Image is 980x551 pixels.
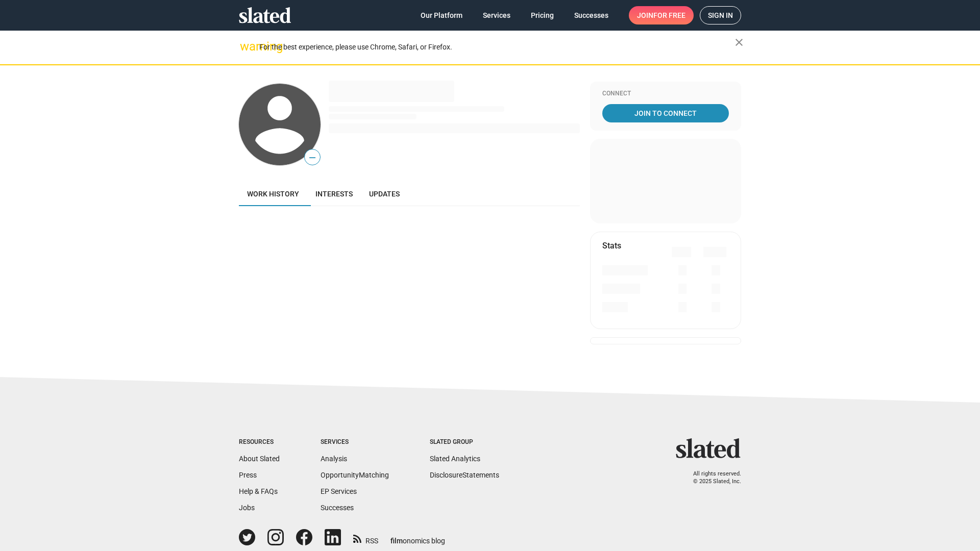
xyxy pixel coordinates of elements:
span: Interests [315,190,353,198]
div: Connect [602,90,729,98]
p: All rights reserved. © 2025 Slated, Inc. [682,470,741,485]
a: OpportunityMatching [321,471,389,479]
a: filmonomics blog [390,528,445,546]
a: About Slated [239,455,280,463]
a: Successes [566,6,617,24]
span: Successes [574,6,608,24]
a: Jobs [239,504,255,512]
span: Sign in [708,7,733,24]
a: Join To Connect [602,104,729,122]
a: RSS [353,530,378,546]
a: Our Platform [412,6,471,24]
div: Services [321,438,389,446]
span: film [390,537,403,545]
a: Sign in [700,6,741,24]
a: Services [475,6,519,24]
a: Pricing [523,6,562,24]
mat-card-title: Stats [602,240,621,251]
a: Joinfor free [629,6,694,24]
a: Analysis [321,455,347,463]
div: Slated Group [430,438,499,446]
span: Join [637,6,685,24]
a: Slated Analytics [430,455,480,463]
a: Updates [361,182,408,206]
a: Successes [321,504,354,512]
span: Work history [247,190,299,198]
a: Help & FAQs [239,487,278,495]
mat-icon: warning [240,40,252,53]
a: Interests [307,182,361,206]
span: Our Platform [421,6,462,24]
span: — [305,151,320,164]
a: DisclosureStatements [430,471,499,479]
a: EP Services [321,487,357,495]
a: Press [239,471,257,479]
span: Services [483,6,510,24]
span: Pricing [531,6,554,24]
div: For the best experience, please use Chrome, Safari, or Firefox. [259,40,735,54]
mat-icon: close [733,36,745,48]
div: Resources [239,438,280,446]
span: Updates [369,190,400,198]
span: Join To Connect [604,104,727,122]
span: for free [653,6,685,24]
a: Work history [239,182,307,206]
